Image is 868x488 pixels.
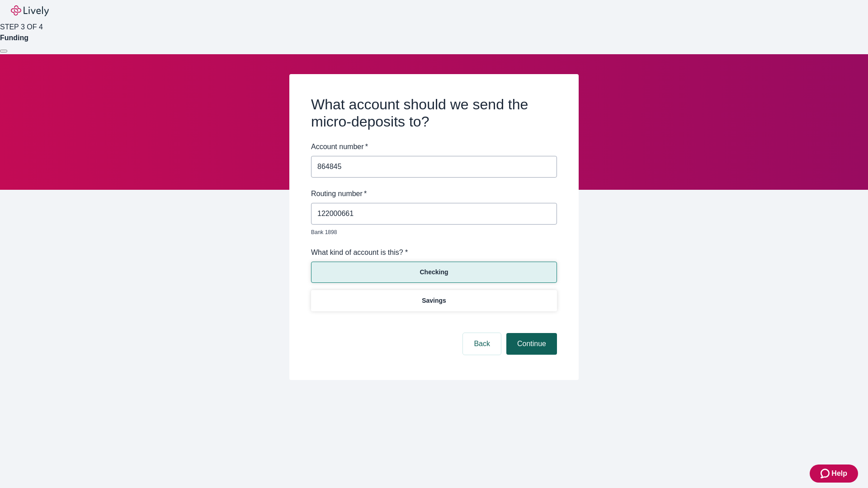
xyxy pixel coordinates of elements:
button: Savings [311,290,557,311]
button: Checking [311,262,557,283]
p: Checking [420,267,448,277]
svg: Zendesk support icon [821,468,831,479]
label: Account number [311,141,368,152]
label: What kind of account is this? * [311,247,408,258]
button: Back [463,333,501,355]
span: Help [831,468,847,479]
button: Zendesk support iconHelp [810,465,858,483]
h2: What account should we send the micro-deposits to? [311,96,557,131]
label: Routing number [311,188,367,199]
button: Continue [506,333,557,355]
p: Bank 1898 [311,228,551,236]
img: Lively [11,5,49,16]
p: Savings [422,296,446,305]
